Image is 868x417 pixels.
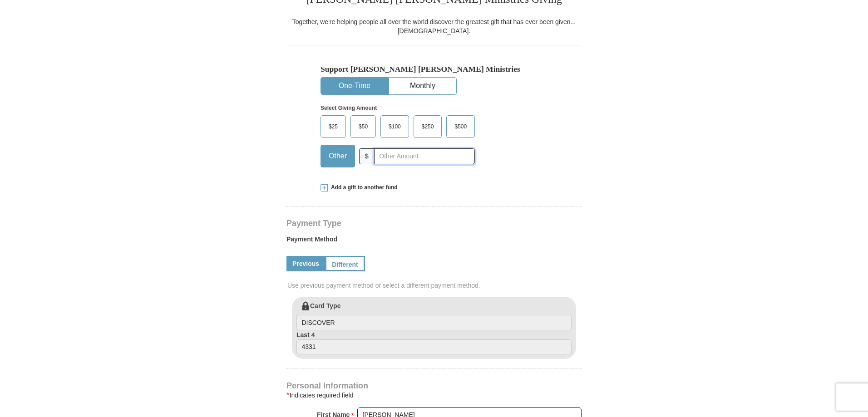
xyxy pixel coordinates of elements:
[450,120,471,133] span: $500
[286,235,582,248] label: Payment Method
[374,148,475,164] input: Other Amount
[286,220,582,227] h4: Payment Type
[321,78,388,94] button: One-Time
[296,315,572,330] input: Card Type
[321,64,547,74] h5: Support [PERSON_NAME] [PERSON_NAME] Ministries
[417,120,439,133] span: $250
[286,17,582,35] div: Together, we're helping people all over the world discover the greatest gift that has ever been g...
[325,256,365,271] a: Different
[384,120,405,133] span: $100
[296,339,572,355] input: Last 4
[286,256,325,271] a: Previous
[296,301,572,330] label: Card Type
[324,120,342,133] span: $25
[287,281,582,290] span: Use previous payment method or select a different payment method.
[389,78,456,94] button: Monthly
[286,382,582,389] h4: Personal Information
[286,390,582,401] div: Indicates required field
[324,149,351,163] span: Other
[321,105,377,111] strong: Select Giving Amount
[359,148,375,164] span: $
[354,120,372,133] span: $50
[328,184,398,191] span: Add a gift to another fund
[296,330,572,355] label: Last 4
